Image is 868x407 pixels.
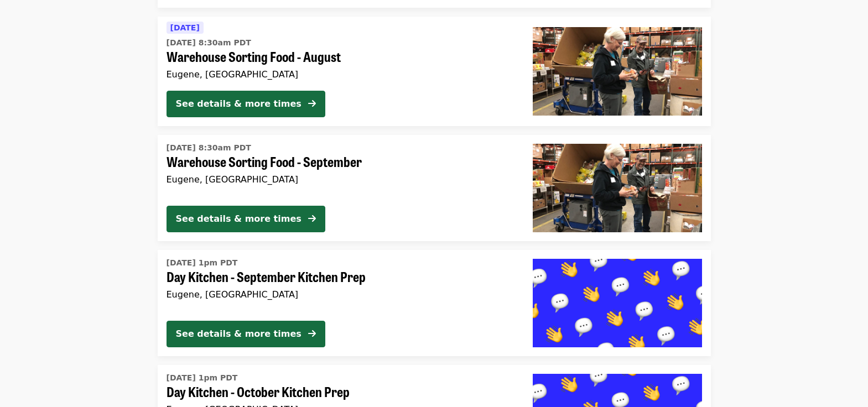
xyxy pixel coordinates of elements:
[167,372,238,384] time: [DATE] 1pm PDT
[167,142,251,154] time: [DATE] 8:30am PDT
[158,135,711,241] a: See details for "Warehouse Sorting Food - September"
[158,250,711,356] a: See details for "Day Kitchen - September Kitchen Prep"
[167,37,251,49] time: [DATE] 8:30am PDT
[176,327,302,341] div: See details & more times
[167,91,325,117] button: See details & more times
[308,213,316,224] i: arrow-right icon
[167,269,515,285] span: Day Kitchen - September Kitchen Prep
[167,321,325,347] button: See details & more times
[308,98,316,109] i: arrow-right icon
[533,144,702,232] img: Warehouse Sorting Food - September organized by FOOD For Lane County
[176,97,302,111] div: See details & more times
[533,259,702,347] img: Day Kitchen - September Kitchen Prep organized by FOOD For Lane County
[167,69,515,80] div: Eugene, [GEOGRAPHIC_DATA]
[176,212,302,226] div: See details & more times
[308,328,316,339] i: arrow-right icon
[158,17,711,126] a: See details for "Warehouse Sorting Food - August"
[167,384,515,400] span: Day Kitchen - October Kitchen Prep
[167,174,515,185] div: Eugene, [GEOGRAPHIC_DATA]
[170,23,200,32] span: [DATE]
[167,206,325,232] button: See details & more times
[167,289,515,300] div: Eugene, [GEOGRAPHIC_DATA]
[167,49,515,65] span: Warehouse Sorting Food - August
[167,257,238,269] time: [DATE] 1pm PDT
[533,27,702,116] img: Warehouse Sorting Food - August organized by FOOD For Lane County
[167,154,515,170] span: Warehouse Sorting Food - September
